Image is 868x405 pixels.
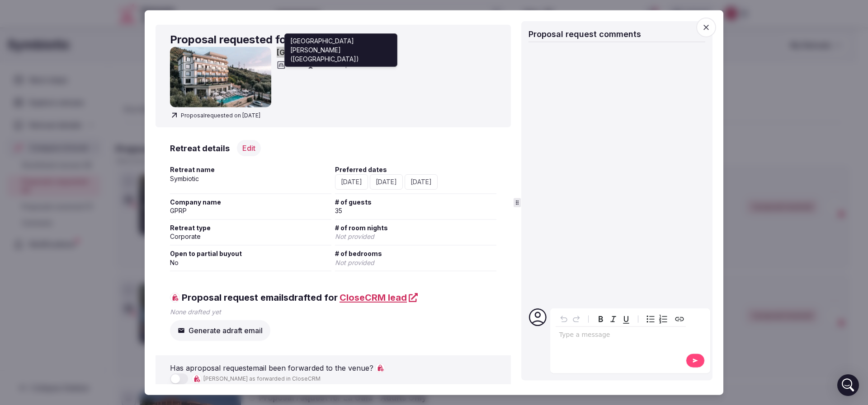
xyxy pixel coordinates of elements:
[170,143,230,154] h3: Retreat details
[644,313,657,326] button: Bulleted list
[317,61,375,69] span: Closest airport 120 min
[335,174,368,190] div: [DATE]
[644,313,670,326] div: toggle group
[335,258,374,266] span: Not provided
[170,223,331,232] span: Retreat type
[594,313,607,326] button: Bold
[607,313,620,326] button: Italic
[556,327,686,345] div: editable markdown
[673,313,686,326] button: Create link
[335,233,374,240] span: Not provided
[277,47,375,58] h3: [GEOGRAPHIC_DATA]
[657,313,670,326] button: Numbered list
[170,291,418,304] span: Proposal request emails drafted for
[170,249,331,258] span: Open to partial buyout
[290,37,392,64] p: [GEOGRAPHIC_DATA] [PERSON_NAME] ([GEOGRAPHIC_DATA])
[170,320,270,341] button: Generate adraft email
[170,232,331,241] div: Corporate
[170,47,271,107] img: Mazarine Hotel
[620,313,632,326] button: Underline
[370,174,403,190] div: [DATE]
[170,206,331,215] div: GPRP
[335,206,496,215] div: 35
[335,223,496,232] span: # of room nights
[335,249,496,258] span: # of bedrooms
[335,197,496,206] span: # of guests
[170,197,331,206] span: Company name
[335,165,496,174] span: Preferred dates
[170,258,331,267] div: No
[170,32,496,47] h2: Proposal requested for:
[170,111,260,120] span: Proposal requested on [DATE]
[340,291,418,304] a: CloseCRM lead
[237,140,261,156] button: Edit
[288,61,303,69] span: 43 Brs
[170,363,373,373] p: Has a proposal request email been forwarded to the venue?
[203,375,321,382] span: [PERSON_NAME] as forwarded in CloseCRM
[170,307,496,317] p: None drafted yet
[170,165,331,174] span: Retreat name
[405,174,438,190] div: [DATE]
[170,174,331,183] div: Symbiotic
[528,29,641,38] span: Proposal request comments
